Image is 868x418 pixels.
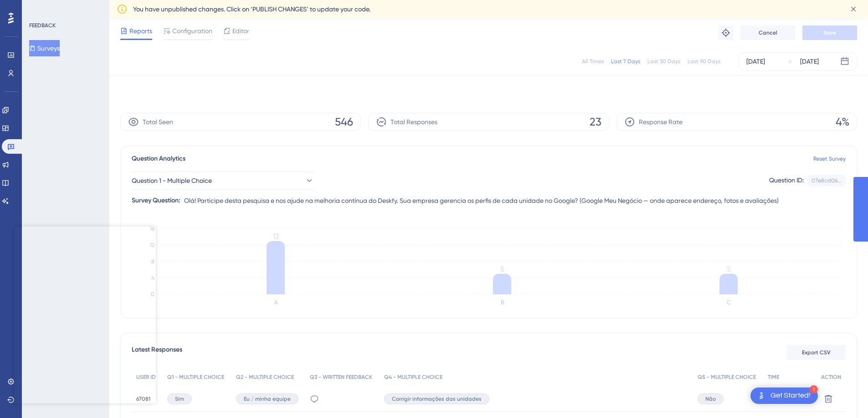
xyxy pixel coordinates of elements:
span: Reports [129,25,152,36]
span: Olá! Participe desta pesquisa e nos ajude na melhoria contínua do Deskfy. Sua empresa gerencia os... [184,195,779,206]
button: Cancel [740,25,795,40]
span: Q3 - WRITTEN FEEDBACK [310,373,372,381]
span: 546 [335,115,353,129]
tspan: 13 [273,232,279,241]
span: Q5 - MULTIPLE CHOICE [698,373,756,381]
div: FEEDBACK [29,22,56,29]
span: Latest Responses [132,344,182,361]
span: 23 [590,115,601,129]
tspan: 5 [727,265,731,273]
span: Corrigir informações das unidades [392,395,482,403]
div: Survey Question: [132,195,180,206]
div: Last 90 Days [688,58,720,65]
span: Export CSV [802,349,831,356]
span: TIME [768,373,779,381]
text: C [727,299,731,306]
button: Surveys [29,40,60,56]
span: You have unpublished changes. Click on ‘PUBLISH CHANGES’ to update your code. [133,4,370,15]
span: Eu / minha equipe [244,395,291,403]
span: Response Rate [639,116,683,127]
div: Get Started! [770,391,811,401]
img: launcher-image-alternative-text [756,390,767,401]
tspan: 5 [500,265,504,273]
span: Configuration [172,25,212,36]
span: Sim [175,395,184,403]
span: Editor [232,25,249,36]
span: Q2 - MULTIPLE CHOICE [236,373,294,381]
span: Q4 - MULTIPLE CHOICE [384,373,442,381]
a: Reset Survey [813,155,846,162]
span: Total Seen [143,116,173,127]
div: All Times [582,58,604,65]
div: Last 30 Days [647,58,680,65]
div: [DATE] [746,56,765,67]
span: Total Responses [390,116,437,127]
div: Open Get Started! checklist, remaining modules: 1 [750,388,818,404]
span: ACTION [821,373,841,381]
div: Last 7 Days [611,58,640,65]
span: Cancel [759,29,777,36]
iframe: UserGuiding AI Assistant Launcher [830,382,857,409]
span: Save [823,29,836,36]
div: 07e8cd06... [812,177,842,184]
text: A [274,299,278,306]
span: 4% [836,115,849,129]
tspan: 16 [150,226,154,232]
button: Save [802,25,857,40]
text: B [501,299,504,306]
span: Question Analytics [132,153,185,164]
div: [DATE] [800,56,819,67]
button: Export CSV [786,345,846,360]
span: Q1 - MULTIPLE CHOICE [167,373,224,381]
button: Question 1 - Multiple Choice [132,171,314,190]
div: 1 [810,385,818,393]
span: Não [705,395,716,403]
div: Question ID: [769,175,804,186]
span: Question 1 - Multiple Choice [132,175,212,186]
